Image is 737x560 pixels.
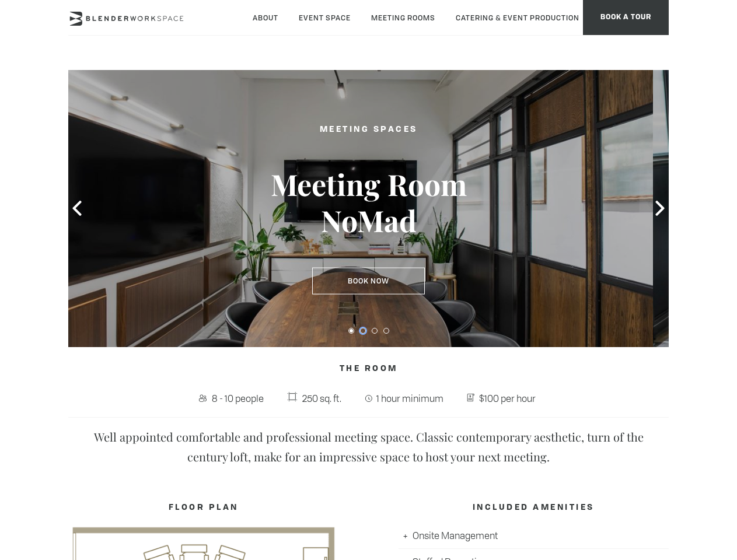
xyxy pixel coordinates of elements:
span: 250 sq. ft. [299,389,344,408]
span: $100 per hour [476,389,539,408]
span: 1 hour minimum [374,389,447,408]
a: Book Now [312,268,425,295]
h3: Meeting Room NoMad [235,166,503,239]
p: Well appointed comfortable and professional meeting space. Classic contemporary aesthetic, turn o... [77,427,661,467]
h2: Meeting Spaces [235,123,503,137]
span: 8 - 10 people [209,389,267,408]
h4: The Room [68,358,669,380]
li: Onsite Management [399,523,669,549]
h4: FLOOR PLAN [68,496,338,519]
h4: INCLUDED AMENITIES [399,496,669,519]
iframe: Chat Widget [527,411,737,560]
